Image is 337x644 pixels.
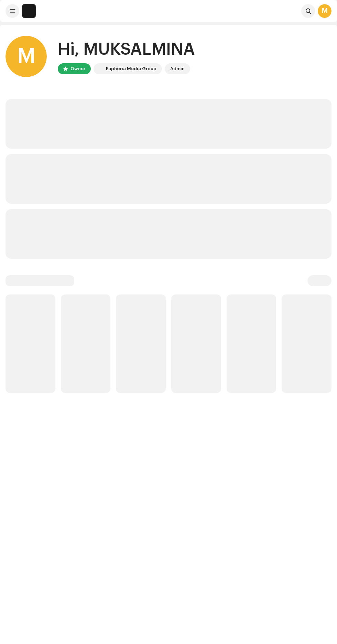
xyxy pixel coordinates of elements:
[318,4,331,18] div: M
[58,39,195,61] div: Hi, MUKSALMINA
[6,36,47,77] div: M
[95,65,103,73] img: de0d2825-999c-4937-b35a-9adca56ee094
[106,65,156,73] div: Euphoria Media Group
[70,65,85,73] div: Owner
[170,65,185,73] div: Admin
[22,4,36,18] img: de0d2825-999c-4937-b35a-9adca56ee094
